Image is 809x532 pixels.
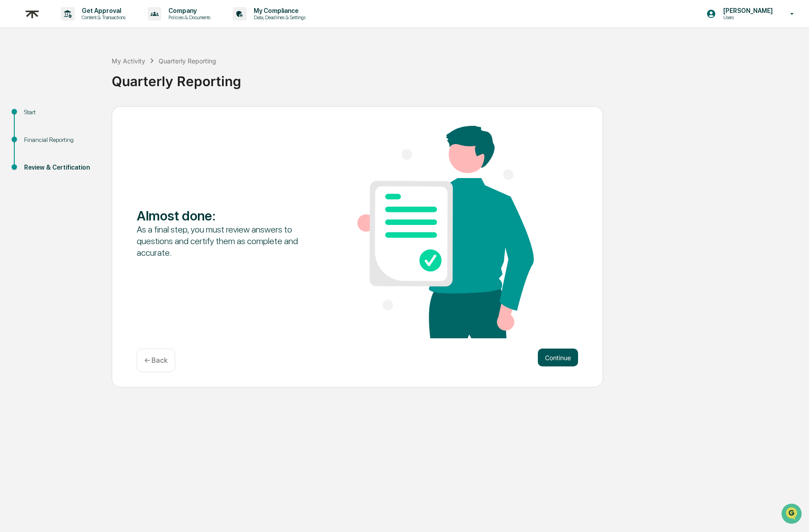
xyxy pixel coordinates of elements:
[159,57,216,65] div: Quarterly Reporting
[30,77,113,84] div: We're available if you need us!
[357,126,534,338] img: Almost done
[538,349,578,366] button: Continue
[74,112,111,121] span: Attestations
[24,108,97,117] div: Start
[9,130,16,137] div: 🔎
[780,503,805,527] iframe: Open customer support
[21,3,43,25] img: logo
[112,66,805,89] div: Quarterly Reporting
[716,7,777,14] p: [PERSON_NAME]
[112,57,145,65] div: My Activity
[61,109,114,125] a: 🗄️Attestations
[161,7,215,14] p: Company
[9,113,16,121] div: 🖐️
[137,224,313,258] div: As a final step, you must review answers to questions and certify them as complete and accurate.
[144,356,168,365] p: ← Back
[65,113,72,121] div: 🗄️
[75,7,130,14] p: Get Approval
[89,151,108,158] span: Pylon
[24,135,97,145] div: Financial Reporting
[137,208,313,224] div: Almost done :
[9,19,163,33] p: How can we help?
[18,129,56,138] span: Data Lookup
[9,68,25,84] img: 1746055101610-c473b297-6a78-478c-a979-82029cc54cd1
[5,126,60,142] a: 🔎Data Lookup
[247,7,310,14] p: My Compliance
[63,151,108,158] a: Powered byPylon
[5,109,61,125] a: 🖐️Preclearance
[247,14,310,21] p: Data, Deadlines & Settings
[18,112,58,121] span: Preclearance
[24,163,97,172] div: Review & Certification
[161,14,215,21] p: Policies & Documents
[75,14,130,21] p: Content & Transactions
[152,71,163,82] button: Start new chat
[30,68,147,77] div: Start new chat
[716,14,777,21] p: Users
